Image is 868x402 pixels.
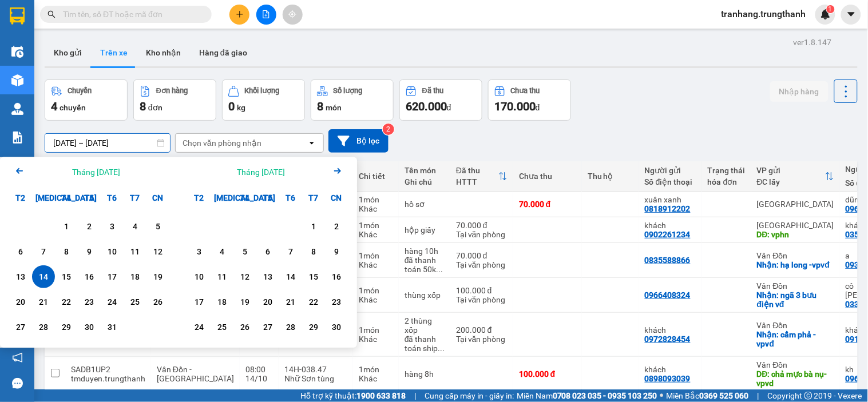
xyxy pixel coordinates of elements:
div: 1 món [359,325,393,335]
div: 70.000 đ [456,221,508,230]
div: 0966408324 [645,290,691,300]
div: DĐ: chả mực bà nụ-vpvd [757,369,834,388]
div: Choose Thứ Năm, tháng 11 6 2025. It's available. [256,240,279,263]
span: plus [236,10,244,18]
div: Choose Thứ Tư, tháng 10 22 2025. It's available. [55,290,78,313]
div: Choose Thứ Hai, tháng 10 13 2025. It's available. [9,265,32,288]
div: Selected end date. Thứ Ba, tháng 10 14 2025. It's available. [32,265,55,288]
div: Ghi chú [405,177,445,186]
div: Choose Chủ Nhật, tháng 11 30 2025. It's available. [325,316,348,339]
div: 100.000 đ [519,369,576,379]
svg: Arrow Right [331,164,344,178]
span: 8 [140,99,146,113]
div: Choose Thứ Hai, tháng 10 27 2025. It's available. [9,316,32,339]
strong: 1900 633 818 [356,391,406,400]
span: 8 [317,99,323,113]
div: 29 [58,320,74,334]
strong: 0369 525 060 [700,391,749,400]
div: [GEOGRAPHIC_DATA] [757,221,834,230]
div: 17 [104,270,120,284]
div: Tháng [DATE] [237,166,285,178]
button: Chưa thu170.000đ [488,79,571,121]
div: Chi tiết [359,172,393,181]
img: warehouse-icon [11,46,23,58]
div: 17 [191,295,207,309]
div: Choose Chủ Nhật, tháng 11 9 2025. It's available. [325,240,348,263]
div: 15 [58,270,74,284]
svg: open [307,138,316,148]
div: T7 [302,186,325,209]
div: 9 [328,245,344,258]
div: Choose Chủ Nhật, tháng 10 26 2025. It's available. [146,290,169,313]
span: 620.000 [406,99,447,113]
div: 19 [150,270,166,284]
img: icon-new-feature [821,9,831,19]
div: 16 [81,270,97,284]
div: 11 [214,270,230,284]
div: 16 [328,270,344,284]
button: Trên xe [91,39,137,66]
div: 3 [104,220,120,233]
div: 70.000 đ [456,251,508,260]
sup: 2 [383,124,394,135]
div: tmduyen.trungthanh [71,374,145,383]
div: Tại văn phòng [456,295,508,304]
div: 200.000 đ [456,325,508,335]
div: Khối lượng [245,87,280,95]
div: 27 [260,320,276,334]
div: khách [645,221,696,230]
div: 1 [306,220,322,233]
div: 24 [191,320,207,334]
div: 12 [150,245,166,258]
div: Đã thu [422,87,443,95]
div: 11 [127,245,143,258]
div: Tại văn phòng [456,230,508,239]
span: ... [436,265,443,274]
div: 7 [35,245,51,258]
div: ver 1.8.147 [794,36,832,49]
div: T4 [55,186,78,209]
div: Choose Chủ Nhật, tháng 10 19 2025. It's available. [146,265,169,288]
div: 0902261234 [645,230,691,239]
div: Khác [359,230,393,239]
div: Choose Thứ Tư, tháng 11 12 2025. It's available. [233,265,256,288]
div: Tại văn phòng [456,260,508,269]
div: ĐC lấy [757,177,825,186]
span: Vân Đồn - [GEOGRAPHIC_DATA] [157,365,234,383]
button: Chuyến4chuyến [45,79,128,121]
div: 14 [283,270,299,284]
div: Choose Thứ Tư, tháng 11 26 2025. It's available. [233,316,256,339]
img: solution-icon [11,132,23,144]
strong: 0708 023 035 - 0935 103 250 [553,391,657,400]
div: 2 thùng xốp [405,316,445,335]
div: Choose Thứ Năm, tháng 11 20 2025. It's available. [256,290,279,313]
div: 25 [127,295,143,309]
div: Tại văn phòng [456,335,508,344]
span: Cung cấp máy in - giấy in: [425,389,514,402]
div: T6 [279,186,302,209]
div: Khác [359,260,393,269]
div: Số lượng [334,87,363,95]
div: hàng 8h [405,369,445,379]
div: 14H-038.47 [284,365,347,374]
div: 28 [283,320,299,334]
div: 4 [214,245,230,258]
img: logo-vxr [10,7,25,25]
th: Toggle SortBy [751,161,840,192]
div: 29 [306,320,322,334]
div: 2 [328,220,344,233]
div: xuân xanh [645,195,696,204]
div: Choose Thứ Sáu, tháng 11 7 2025. It's available. [279,240,302,263]
div: Vân Đồn [757,281,834,290]
button: Đã thu620.000đ [399,79,482,121]
div: 21 [35,295,51,309]
img: warehouse-icon [11,103,23,115]
div: Choose Chủ Nhật, tháng 11 16 2025. It's available. [325,265,348,288]
div: 12 [237,270,253,284]
div: Choose Thứ Hai, tháng 11 24 2025. It's available. [188,316,211,339]
span: message [12,378,23,389]
span: Miền Bắc [667,389,749,402]
sup: 1 [827,5,835,13]
div: Nhận: cẩm phả - vpvđ [757,330,834,348]
div: Choose Thứ Ba, tháng 11 11 2025. It's available. [211,265,233,288]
